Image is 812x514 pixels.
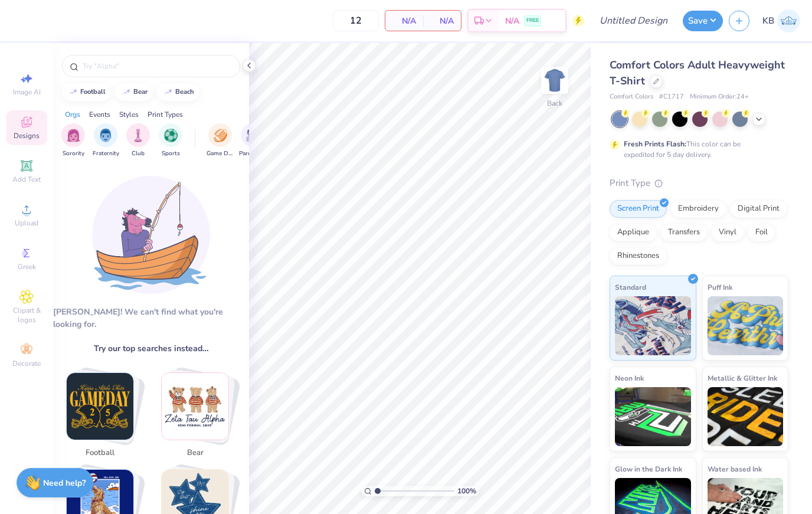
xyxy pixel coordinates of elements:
[659,92,684,102] span: # C1717
[12,359,41,368] span: Decorate
[159,123,182,158] button: filter button
[748,224,775,241] div: Foil
[15,218,38,228] span: Upload
[207,149,234,158] span: Game Day
[543,68,567,92] img: Back
[246,129,260,142] img: Parent's Weekend Image
[154,372,243,463] button: Stack Card Button bear
[53,306,249,330] div: [PERSON_NAME]! We can't find what you're looking for.
[148,109,183,120] div: Print Types
[126,123,150,158] div: filter for Club
[92,176,210,294] img: Loading...
[690,92,749,102] span: Minimum Order: 24 +
[18,262,36,271] span: Greek
[239,149,266,158] span: Parent's Weekend
[207,123,234,158] div: filter for Game Day
[547,98,562,109] div: Back
[81,60,233,72] input: Try "Alpha"
[615,387,691,446] img: Neon Ink
[6,306,47,325] span: Clipart & logos
[708,387,784,446] img: Metallic & Glitter Ink
[708,281,732,293] span: Puff Ink
[162,373,228,440] img: bear
[126,123,150,158] button: filter button
[430,15,454,27] span: N/A
[93,123,119,158] button: filter button
[61,123,85,158] div: filter for Sorority
[159,123,182,158] div: filter for Sports
[505,15,519,27] span: N/A
[610,58,785,88] span: Comfort Colors Adult Heavyweight T-Shirt
[119,109,139,120] div: Styles
[708,372,777,384] span: Metallic & Glitter Ink
[624,139,769,160] div: This color can be expedited for 5 day delivery.
[132,129,145,142] img: Club Image
[14,131,40,140] span: Designs
[615,296,691,355] img: Standard
[526,17,539,25] span: FREE
[730,200,787,218] div: Digital Print
[157,83,199,101] button: beach
[61,123,85,158] button: filter button
[762,9,800,32] a: KB
[615,372,644,384] span: Neon Ink
[762,14,774,28] span: KB
[624,139,686,149] strong: Fresh Prints Flash:
[93,149,119,158] span: Fraternity
[164,129,178,142] img: Sports Image
[176,447,214,459] span: bear
[80,89,106,95] div: football
[115,83,153,101] button: bear
[615,281,646,293] span: Standard
[65,109,80,120] div: Orgs
[163,89,173,96] img: trend_line.gif
[207,123,234,158] button: filter button
[239,123,266,158] div: filter for Parent's Weekend
[132,149,145,158] span: Club
[333,10,379,31] input: – –
[615,463,682,475] span: Glow in the Dark Ink
[81,447,119,459] span: football
[68,89,78,96] img: trend_line.gif
[708,296,784,355] img: Puff Ink
[670,200,726,218] div: Embroidery
[708,463,762,475] span: Water based Ink
[59,372,148,463] button: Stack Card Button football
[590,9,677,32] input: Untitled Design
[122,89,131,96] img: trend_line.gif
[214,129,227,142] img: Game Day Image
[43,477,86,489] strong: Need help?
[610,92,653,102] span: Comfort Colors
[610,200,667,218] div: Screen Print
[67,373,133,440] img: football
[175,89,194,95] div: beach
[610,247,667,265] div: Rhinestones
[162,149,180,158] span: Sports
[610,224,657,241] div: Applique
[133,89,148,95] div: bear
[89,109,110,120] div: Events
[93,123,119,158] div: filter for Fraternity
[99,129,112,142] img: Fraternity Image
[62,83,111,101] button: football
[13,87,41,97] span: Image AI
[12,175,41,184] span: Add Text
[711,224,744,241] div: Vinyl
[660,224,708,241] div: Transfers
[94,342,208,355] span: Try our top searches instead…
[610,176,788,190] div: Print Type
[392,15,416,27] span: N/A
[67,129,80,142] img: Sorority Image
[63,149,84,158] span: Sorority
[683,11,723,31] button: Save
[777,9,800,32] img: Kate Beckley
[239,123,266,158] button: filter button
[457,486,476,496] span: 100 %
